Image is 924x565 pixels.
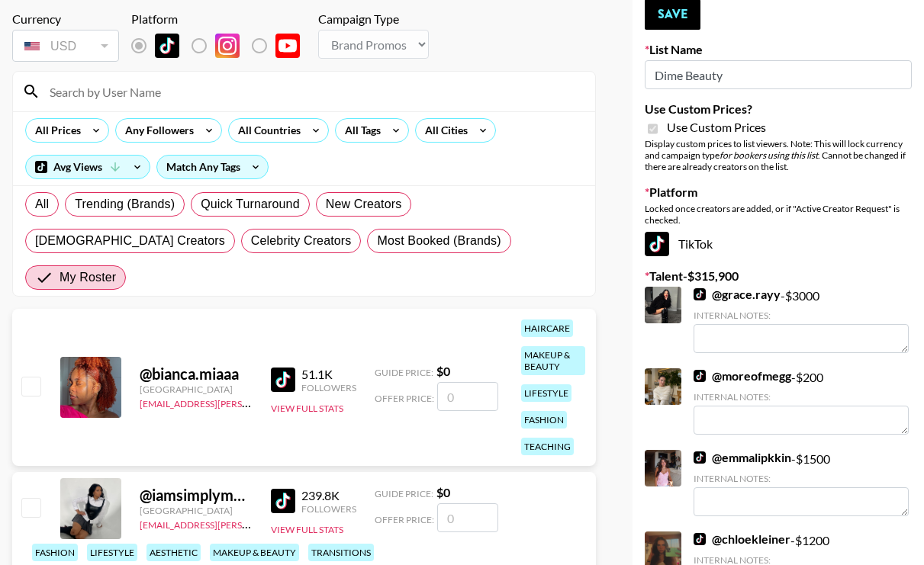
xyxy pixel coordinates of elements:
[645,138,912,172] div: Display custom prices to list viewers. Note: This will lock currency and campaign type . Cannot b...
[301,488,356,503] div: 239.8K
[326,195,402,213] span: New Creators
[694,531,790,547] a: @chloekleiner
[375,393,434,404] span: Offer Price:
[301,367,356,382] div: 51.1K
[436,364,450,378] strong: $ 0
[301,382,356,393] div: Followers
[645,203,912,226] div: Locked once creators are added, or if "Active Creator Request" is checked.
[521,319,573,337] div: haircare
[521,384,571,402] div: lifestyle
[271,403,343,414] button: View Full Stats
[275,34,300,58] img: YouTube
[210,544,299,561] div: makeup & beauty
[140,505,253,516] div: [GEOGRAPHIC_DATA]
[140,364,253,384] div: @ bianca.miaaa
[116,119,197,142] div: Any Followers
[521,346,585,375] div: makeup & beauty
[667,120,766,135] span: Use Custom Prices
[521,411,567,429] div: fashion
[271,368,295,392] img: TikTok
[318,11,429,27] div: Campaign Type
[694,288,706,300] img: TikTok
[694,533,706,545] img: TikTok
[140,395,365,409] a: [EMAIL_ADDRESS][PERSON_NAME][DOMAIN_NAME]
[146,544,201,561] div: aesthetic
[75,195,175,213] span: Trending (Brands)
[12,27,119,65] div: Currency is locked to USD
[645,268,912,284] label: Talent - $ 315,900
[12,11,119,27] div: Currency
[271,489,295,513] img: TikTok
[694,450,909,516] div: - $ 1500
[140,384,253,395] div: [GEOGRAPHIC_DATA]
[229,119,304,142] div: All Countries
[377,232,501,250] span: Most Booked (Brands)
[157,156,268,178] div: Match Any Tags
[694,368,791,384] a: @moreofmegg
[201,195,300,213] span: Quick Turnaround
[131,11,312,27] div: Platform
[694,370,706,382] img: TikTok
[375,488,433,499] span: Guide Price:
[35,232,225,250] span: [DEMOGRAPHIC_DATA] Creators
[645,185,912,200] label: Platform
[140,486,253,505] div: @ iamsimplymorgan
[131,30,312,62] div: List locked to TikTok.
[694,391,909,403] div: Internal Notes:
[251,232,352,250] span: Celebrity Creators
[694,368,909,435] div: - $ 200
[308,544,374,561] div: transitions
[645,232,912,256] div: TikTok
[60,268,116,287] span: My Roster
[215,34,240,58] img: Instagram
[87,544,137,561] div: lifestyle
[645,232,669,256] img: TikTok
[694,310,909,321] div: Internal Notes:
[416,119,471,142] div: All Cities
[645,101,912,117] label: Use Custom Prices?
[155,34,179,58] img: TikTok
[35,195,49,213] span: All
[26,119,84,142] div: All Prices
[375,367,433,378] span: Guide Price:
[694,451,706,464] img: TikTok
[336,119,384,142] div: All Tags
[32,544,78,561] div: fashion
[40,79,586,104] input: Search by User Name
[694,287,781,302] a: @grace.rayy
[720,149,818,161] em: for bookers using this list
[437,382,498,411] input: 0
[437,503,498,532] input: 0
[271,524,343,535] button: View Full Stats
[694,450,791,465] a: @emmalipkkin
[436,485,450,499] strong: $ 0
[694,473,909,484] div: Internal Notes:
[15,33,116,59] div: USD
[694,287,909,353] div: - $ 3000
[26,156,150,178] div: Avg Views
[140,516,365,531] a: [EMAIL_ADDRESS][PERSON_NAME][DOMAIN_NAME]
[521,438,574,455] div: teaching
[375,514,434,525] span: Offer Price:
[301,503,356,515] div: Followers
[645,42,912,57] label: List Name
